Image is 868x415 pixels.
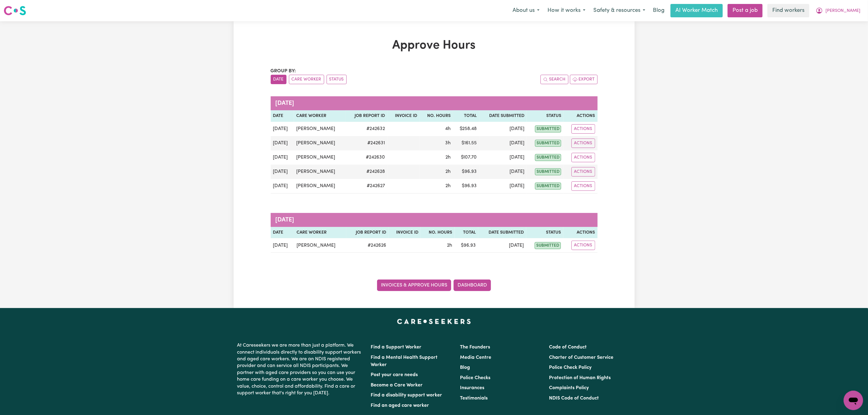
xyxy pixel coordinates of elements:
[825,8,860,14] span: [PERSON_NAME]
[445,183,451,188] span: 2 hours
[564,110,597,122] th: Actions
[812,4,864,17] button: My Account
[460,365,470,370] a: Blog
[346,110,387,122] th: Job Report ID
[453,110,479,122] th: Total
[535,168,561,175] span: submitted
[346,165,387,179] td: # 242628
[535,140,561,147] span: submitted
[294,110,346,122] th: Care worker
[371,393,442,398] a: Find a disability support worker
[294,238,346,253] td: [PERSON_NAME]
[453,122,479,136] td: $ 258.48
[455,238,479,253] td: $ 96.93
[271,96,598,110] caption: [DATE]
[460,396,488,401] a: Testimonials
[526,227,563,238] th: Status
[571,241,595,250] button: Actions
[271,122,294,136] td: [DATE]
[371,403,429,408] a: Find an aged care worker
[371,383,423,388] a: Become a Care Worker
[271,110,294,122] th: Date
[346,238,389,253] td: # 242626
[271,227,294,238] th: Date
[479,136,527,150] td: [DATE]
[570,75,598,84] button: Export
[346,179,387,194] td: # 242627
[294,150,346,165] td: [PERSON_NAME]
[346,150,387,165] td: # 242630
[544,4,589,17] button: How it works
[767,4,809,17] a: Find workers
[271,238,294,253] td: [DATE]
[549,345,587,350] a: Code of Conduct
[453,179,479,194] td: $ 96.93
[271,213,598,227] caption: [DATE]
[455,227,479,238] th: Total
[397,319,471,324] a: Careseekers home page
[454,280,491,291] a: Dashboard
[540,75,568,84] button: Search
[271,150,294,165] td: [DATE]
[549,365,592,370] a: Police Check Policy
[453,136,479,150] td: $ 161.55
[571,139,595,148] button: Actions
[460,376,490,380] a: Police Checks
[549,386,589,390] a: Complaints Policy
[571,181,595,191] button: Actions
[371,372,418,377] a: Post your care needs
[420,110,453,122] th: No. Hours
[535,125,561,132] span: submitted
[271,69,296,74] span: Group by:
[649,4,668,17] a: Blog
[445,169,451,174] span: 2 hours
[447,243,452,248] span: 2 hours
[535,242,561,249] span: submitted
[271,38,598,53] h1: Approve Hours
[571,153,595,162] button: Actions
[453,165,479,179] td: $ 96.93
[237,340,364,399] p: At Careseekers we are more than just a platform. We connect individuals directly to disability su...
[844,391,863,410] iframe: Button to launch messaging window, conversation in progress
[445,141,451,146] span: 3 hours
[377,280,451,291] a: Invoices & Approve Hours
[271,179,294,194] td: [DATE]
[271,136,294,150] td: [DATE]
[346,227,389,238] th: Job Report ID
[479,150,527,165] td: [DATE]
[460,345,490,350] a: The Founders
[294,165,346,179] td: [PERSON_NAME]
[728,4,763,17] a: Post a job
[346,136,387,150] td: # 242631
[549,355,613,360] a: Charter of Customer Service
[4,4,26,18] a: Careseekers logo
[571,167,595,177] button: Actions
[294,179,346,194] td: [PERSON_NAME]
[445,126,451,131] span: 4 hours
[671,4,723,17] a: AI Worker Match
[289,75,324,84] button: sort invoices by care worker
[346,122,387,136] td: # 242632
[535,154,561,161] span: submitted
[445,155,451,160] span: 2 hours
[549,376,611,380] a: Protection of Human Rights
[271,165,294,179] td: [DATE]
[549,396,599,401] a: NDIS Code of Conduct
[460,355,491,360] a: Media Centre
[421,227,455,238] th: No. Hours
[271,75,286,84] button: sort invoices by date
[589,4,649,17] button: Safety & resources
[563,227,597,238] th: Actions
[388,110,420,122] th: Invoice ID
[294,227,346,238] th: Care worker
[571,124,595,134] button: Actions
[478,238,526,253] td: [DATE]
[371,355,438,367] a: Find a Mental Health Support Worker
[535,183,561,190] span: submitted
[294,122,346,136] td: [PERSON_NAME]
[294,136,346,150] td: [PERSON_NAME]
[509,4,544,17] button: About us
[527,110,564,122] th: Status
[371,345,422,350] a: Find a Support Worker
[453,150,479,165] td: $ 107.70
